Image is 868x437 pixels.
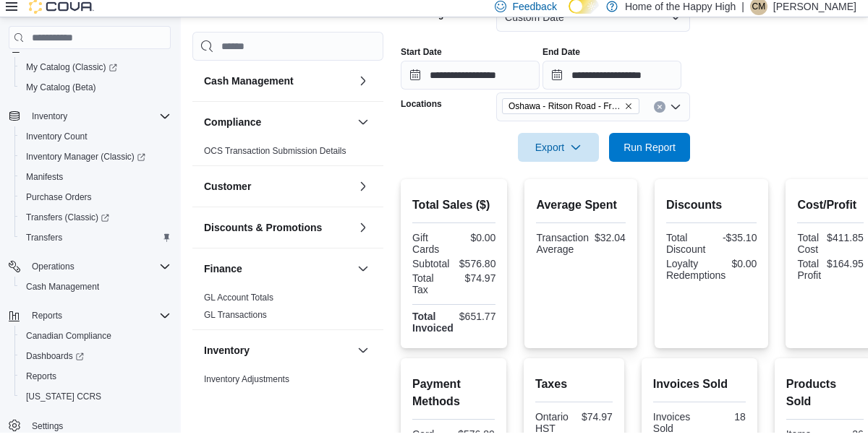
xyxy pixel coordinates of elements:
span: My Catalog (Classic) [20,63,171,80]
button: Canadian Compliance [14,330,176,350]
button: Finance [204,266,352,280]
a: My Catalog (Classic) [14,61,176,82]
div: Gift Cards [412,236,451,259]
h3: Discounts & Promotions [204,225,322,239]
button: Open list of options [670,105,681,117]
p: Home of the Happy High [625,2,736,20]
button: Reports [26,311,68,329]
button: Discounts & Promotions [204,225,352,239]
a: Cash Management [20,282,105,300]
div: $74.97 [457,277,496,288]
span: Feedback [512,4,556,18]
a: Canadian Compliance [20,332,117,349]
a: Dashboards [14,350,176,371]
a: Transfers [20,233,68,251]
span: Inventory Manager (Classic) [20,152,171,170]
button: Cash Management [354,77,372,94]
span: Inventory Count [20,132,171,150]
a: Inventory Count [20,132,93,150]
input: Press the down key to open a popover containing a calendar. [401,65,540,94]
a: Inventory Manager (Classic) [20,152,151,170]
span: My Catalog (Beta) [26,86,96,98]
div: $32.04 [595,236,626,248]
h2: Average Spent [536,201,625,218]
h2: Cost/Profit [797,201,863,218]
h3: Customer [204,183,251,198]
a: GL Account Totals [204,297,273,307]
span: CM [752,2,766,20]
a: My Catalog (Classic) [20,63,123,80]
a: Transfers (Classic) [14,212,176,232]
span: Inventory Manager (Classic) [26,155,145,167]
div: 18 [702,415,746,427]
button: Export [518,137,599,166]
h2: Discounts [666,201,757,218]
div: Total Cost [797,236,821,259]
button: Inventory [26,112,73,129]
h3: Cash Management [204,78,294,92]
button: Compliance [354,118,372,135]
div: $411.85 [827,236,864,248]
span: GL Account Totals [204,296,273,308]
span: GL Transactions [204,313,267,325]
a: Purchase Orders [20,193,98,210]
h2: Invoices Sold [653,380,746,397]
button: Inventory [354,346,372,363]
button: Finance [354,264,372,282]
a: Manifests [20,173,69,190]
span: Operations [26,262,171,280]
input: Dark Mode [569,3,599,18]
button: Cash Management [204,78,352,92]
h3: Inventory [204,347,250,362]
span: Export [527,137,590,166]
p: | [741,2,744,20]
button: Clear input [654,105,665,117]
button: Reports [14,371,176,391]
h2: Total Sales ($) [412,201,495,218]
div: $651.77 [459,315,496,326]
label: Start Date [401,51,442,62]
div: -$35.10 [715,236,757,248]
h3: Compliance [204,119,261,134]
div: $164.95 [827,262,864,274]
span: My Catalog (Classic) [26,66,117,77]
h2: Taxes [535,380,613,397]
span: Purchase Orders [26,196,92,207]
a: OCS Transaction Submission Details [204,150,346,160]
div: $0.00 [731,262,757,274]
span: Canadian Compliance [20,332,171,349]
span: Transfers (Classic) [26,216,109,228]
div: $0.00 [457,236,496,248]
div: Carson MacDonald [750,2,767,20]
span: Dashboards [20,352,171,369]
button: Remove Oshawa - Ritson Road - Friendly Stranger from selection in this group [624,106,633,115]
button: Customer [354,182,372,199]
span: Transfers (Classic) [20,213,171,230]
span: Washington CCRS [20,392,171,410]
span: Dark Mode [569,18,569,19]
button: [US_STATE] CCRS [14,391,176,411]
a: Transfers (Classic) [20,213,115,230]
div: Transaction Average [536,236,589,259]
button: Cash Management [14,281,176,301]
span: Purchase Orders [20,193,171,210]
h2: Products Sold [786,380,864,415]
div: Total Discount [666,236,709,259]
span: Settings [32,425,63,436]
span: Reports [26,311,171,329]
button: My Catalog (Beta) [14,82,176,102]
span: Inventory Count [26,135,88,147]
button: Discounts & Promotions [354,223,372,241]
span: OCS Transaction Submission Details [204,150,346,161]
a: Dashboards [20,352,90,369]
span: Run Report [624,144,676,159]
input: Press the down key to open a popover containing a calendar. [542,65,681,94]
span: Transfers [26,236,62,248]
button: Operations [3,261,176,281]
button: Inventory Count [14,131,176,151]
div: Finance [192,293,383,334]
button: Purchase Orders [14,191,176,212]
button: Reports [3,310,176,330]
p: [PERSON_NAME] [773,2,856,20]
span: Cash Management [26,285,99,297]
